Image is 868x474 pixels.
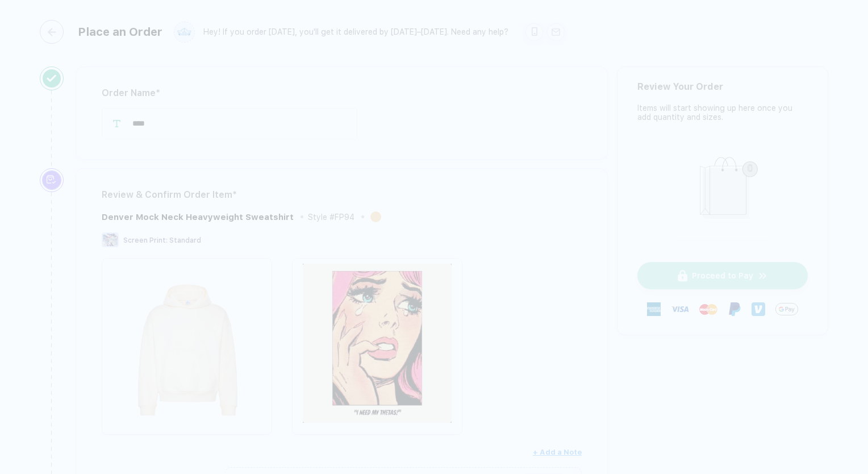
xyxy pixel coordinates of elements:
[203,27,508,37] div: Hey! If you order [DATE], you'll get it delivered by [DATE]–[DATE]. Need any help?
[102,186,582,204] div: Review & Confirm Order Item
[298,264,457,423] img: 1758124205646sjnsg_design_back.png
[728,302,741,316] img: Paypal
[676,149,770,232] img: shopping_bag.png
[308,213,354,222] div: Style # FP94
[107,264,266,423] img: 1758124205646ysbbw_nt_front.png
[533,443,582,461] button: + Add a Note
[637,103,808,122] div: Items will start showing up here once you add quantity and sizes.
[752,302,765,316] img: Venmo
[169,236,201,244] span: Standard
[78,25,162,39] div: Place an Order
[174,22,194,42] img: user profile
[775,298,798,321] img: Google Pay
[102,212,294,222] div: Denver Mock Neck Heavyweight Sweatshirt
[647,302,661,316] img: express
[699,300,717,318] img: master-card
[102,232,119,247] img: Screen Print
[533,448,582,456] span: + Add a Note
[102,84,582,102] div: Order Name
[123,236,168,244] span: Screen Print :
[637,81,808,92] div: Review Your Order
[671,300,689,318] img: visa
